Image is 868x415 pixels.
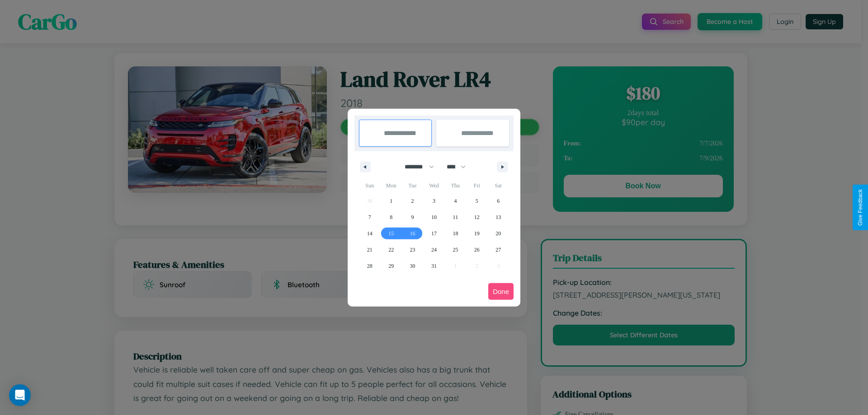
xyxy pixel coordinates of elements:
span: 26 [474,242,480,258]
span: 9 [411,209,414,225]
button: 18 [445,225,466,242]
button: 31 [423,258,444,274]
span: 15 [388,225,394,242]
span: 22 [388,242,394,258]
span: 11 [453,209,458,225]
span: 8 [390,209,392,225]
span: 2 [411,193,414,209]
button: 17 [423,225,444,242]
button: 24 [423,242,444,258]
button: 27 [488,242,509,258]
span: 25 [453,242,458,258]
button: 12 [466,209,487,225]
span: Thu [445,178,466,193]
button: 6 [488,193,509,209]
span: 18 [453,225,458,242]
span: 16 [410,225,415,242]
span: 5 [476,193,478,209]
button: 10 [423,209,444,225]
button: 30 [402,258,423,274]
div: Give Feedback [857,189,863,226]
button: Done [488,283,514,300]
button: 5 [466,193,487,209]
button: 23 [402,242,423,258]
span: 30 [410,258,415,274]
span: 4 [454,193,457,209]
span: Sat [488,178,509,193]
span: 1 [390,193,392,209]
button: 9 [402,209,423,225]
span: 21 [367,242,373,258]
span: Mon [380,178,401,193]
span: 17 [431,225,437,242]
span: 10 [431,209,437,225]
button: 4 [445,193,466,209]
span: 31 [431,258,437,274]
span: 20 [495,225,501,242]
button: 14 [359,225,380,242]
span: 27 [495,242,501,258]
div: Open Intercom Messenger [9,384,31,406]
span: 19 [474,225,480,242]
span: Tue [402,178,423,193]
button: 28 [359,258,380,274]
button: 1 [380,193,401,209]
span: 24 [431,242,437,258]
span: 3 [433,193,435,209]
button: 7 [359,209,380,225]
button: 13 [488,209,509,225]
span: 28 [367,258,373,274]
button: 11 [445,209,466,225]
span: 6 [497,193,500,209]
span: Sun [359,178,380,193]
span: 23 [410,242,415,258]
span: 12 [474,209,480,225]
button: 16 [402,225,423,242]
button: 15 [380,225,401,242]
span: Fri [466,178,487,193]
span: 13 [495,209,501,225]
button: 19 [466,225,487,242]
button: 8 [380,209,401,225]
button: 29 [380,258,401,274]
button: 22 [380,242,401,258]
button: 26 [466,242,487,258]
button: 3 [423,193,444,209]
span: 14 [367,225,373,242]
span: Wed [423,178,444,193]
button: 21 [359,242,380,258]
span: 29 [388,258,394,274]
button: 2 [402,193,423,209]
span: 7 [368,209,371,225]
button: 25 [445,242,466,258]
button: 20 [488,225,509,242]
